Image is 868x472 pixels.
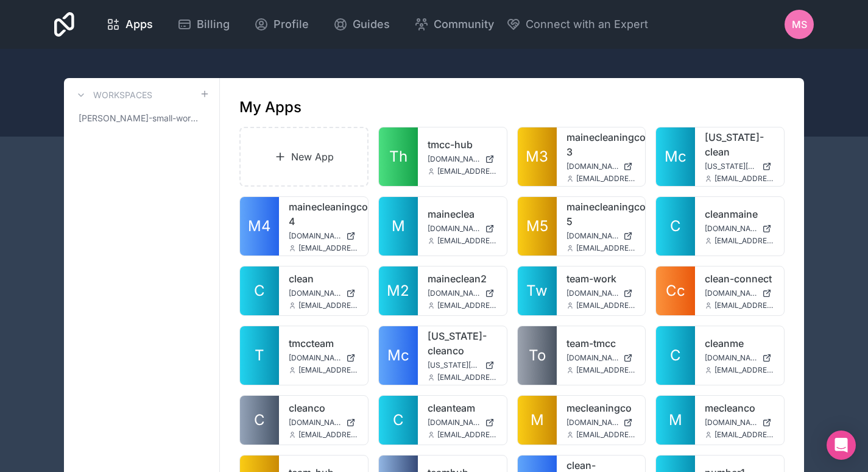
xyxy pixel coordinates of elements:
span: [EMAIL_ADDRESS][DOMAIN_NAME] [576,174,636,184]
a: C [656,197,695,256]
a: [DOMAIN_NAME] [428,154,497,164]
span: [EMAIL_ADDRESS][DOMAIN_NAME] [298,243,358,253]
a: [DOMAIN_NAME] [289,418,358,427]
span: [DOMAIN_NAME] [289,353,341,363]
a: C [379,396,418,445]
span: C [393,410,404,430]
a: Tw [518,266,557,315]
a: cleanmaine [705,207,774,221]
a: M [518,396,557,445]
span: Connect with an Expert [526,16,648,33]
a: M3 [518,127,557,186]
a: [US_STATE][DOMAIN_NAME] [428,360,497,370]
span: M [669,410,682,430]
span: [US_STATE][DOMAIN_NAME] [705,162,757,171]
span: To [529,346,546,365]
a: [DOMAIN_NAME] [428,418,497,427]
span: [DOMAIN_NAME] [705,224,757,234]
a: C [656,326,695,385]
span: [US_STATE][DOMAIN_NAME] [428,360,480,370]
a: New App [239,127,369,187]
span: [DOMAIN_NAME] [428,418,480,427]
span: Community [434,16,494,33]
a: [DOMAIN_NAME] [566,418,636,427]
a: M4 [240,197,279,256]
span: [DOMAIN_NAME] [428,224,480,234]
span: T [255,346,264,365]
a: [DOMAIN_NAME] [289,231,358,241]
span: Billing [197,16,230,33]
a: mecleanco [705,401,774,415]
span: [EMAIL_ADDRESS][DOMAIN_NAME] [298,301,358,310]
a: C [240,266,279,315]
a: [US_STATE][DOMAIN_NAME] [705,162,774,171]
a: team-work [566,271,636,286]
a: [DOMAIN_NAME] [566,162,636,171]
span: [DOMAIN_NAME] [566,353,619,363]
a: Th [379,127,418,186]
h1: My Apps [239,98,302,117]
span: Mc [387,346,409,365]
a: cleanteam [428,401,497,415]
a: Apps [96,11,163,38]
span: [DOMAIN_NAME] [289,418,341,427]
span: Tw [526,281,548,301]
span: [DOMAIN_NAME] [566,288,619,298]
h3: Workspaces [93,89,152,101]
a: Community [404,11,504,38]
a: [US_STATE]-cleanco [428,329,497,358]
span: [DOMAIN_NAME] [566,231,619,241]
span: Th [389,147,408,166]
div: Open Intercom Messenger [827,431,856,460]
span: [DOMAIN_NAME] [705,418,757,427]
span: Mc [665,147,686,166]
a: cleanme [705,336,774,351]
a: To [518,326,557,385]
span: Apps [125,16,153,33]
a: [DOMAIN_NAME] [566,353,636,363]
span: [PERSON_NAME]-small-workspace [79,112,200,124]
span: [EMAIL_ADDRESS][DOMAIN_NAME] [715,301,774,310]
a: maineclea [428,207,497,221]
span: ms [792,17,807,32]
span: [DOMAIN_NAME] [289,231,341,241]
span: [EMAIL_ADDRESS][DOMAIN_NAME] [576,243,636,253]
span: M5 [526,216,548,236]
a: mecleaningco [566,401,636,415]
span: M4 [248,216,271,236]
span: [DOMAIN_NAME] [428,288,480,298]
span: [EMAIL_ADDRESS][DOMAIN_NAME] [437,236,497,246]
span: [EMAIL_ADDRESS][DOMAIN_NAME] [437,373,497,382]
span: [EMAIL_ADDRESS][DOMAIN_NAME] [437,430,497,440]
a: mainecleaningco-3 [566,130,636,159]
a: M5 [518,197,557,256]
a: tmcc-hub [428,137,497,152]
a: M [379,197,418,256]
a: Billing [168,11,239,38]
span: [EMAIL_ADDRESS][DOMAIN_NAME] [576,430,636,440]
a: tmccteam [289,336,358,351]
a: C [240,396,279,445]
span: M [531,410,544,430]
a: [PERSON_NAME]-small-workspace [74,107,210,129]
span: [DOMAIN_NAME] [428,154,480,164]
span: C [254,281,265,301]
span: [EMAIL_ADDRESS][DOMAIN_NAME] [298,365,358,375]
span: C [670,346,681,365]
span: Profile [273,16,309,33]
a: Cc [656,266,695,315]
span: Cc [666,281,685,301]
span: C [670,216,681,236]
span: C [254,410,265,430]
a: [DOMAIN_NAME] [566,231,636,241]
a: [DOMAIN_NAME] [289,353,358,363]
a: Profile [244,11,319,38]
a: T [240,326,279,385]
span: M3 [526,147,548,166]
a: M2 [379,266,418,315]
a: [DOMAIN_NAME] [705,353,774,363]
a: [DOMAIN_NAME] [289,288,358,298]
a: [DOMAIN_NAME] [428,224,497,234]
a: clean-connect [705,271,774,286]
a: [DOMAIN_NAME] [705,418,774,427]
